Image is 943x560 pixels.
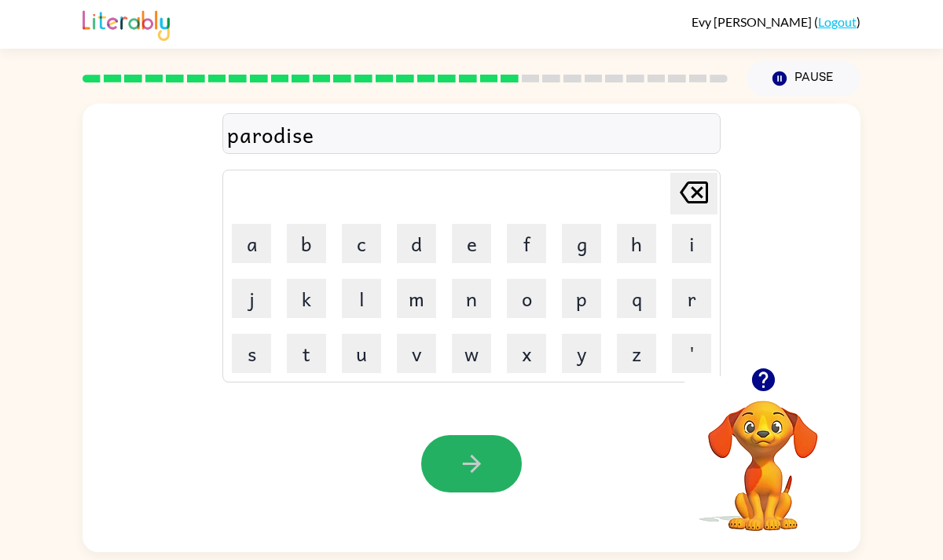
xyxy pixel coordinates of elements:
[397,279,436,318] button: m
[617,279,656,318] button: q
[507,334,546,373] button: x
[818,14,857,29] a: Logout
[452,334,491,373] button: w
[227,118,716,151] div: parodise
[747,60,860,97] button: Pause
[672,334,711,373] button: '
[452,224,491,263] button: e
[562,334,601,373] button: y
[692,14,860,29] div: ( )
[692,14,814,29] span: Evy [PERSON_NAME]
[617,224,656,263] button: h
[672,224,711,263] button: i
[232,279,271,318] button: j
[287,224,326,263] button: b
[562,224,601,263] button: g
[562,279,601,318] button: p
[83,6,170,41] img: Literably
[507,279,546,318] button: o
[232,224,271,263] button: a
[287,279,326,318] button: k
[342,224,381,263] button: c
[452,279,491,318] button: n
[287,334,326,373] button: t
[232,334,271,373] button: s
[342,279,381,318] button: l
[397,224,436,263] button: d
[397,334,436,373] button: v
[684,376,842,533] video: Your browser must support playing .mp4 files to use Literably. Please try using another browser.
[342,334,381,373] button: u
[617,334,656,373] button: z
[672,279,711,318] button: r
[507,224,546,263] button: f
